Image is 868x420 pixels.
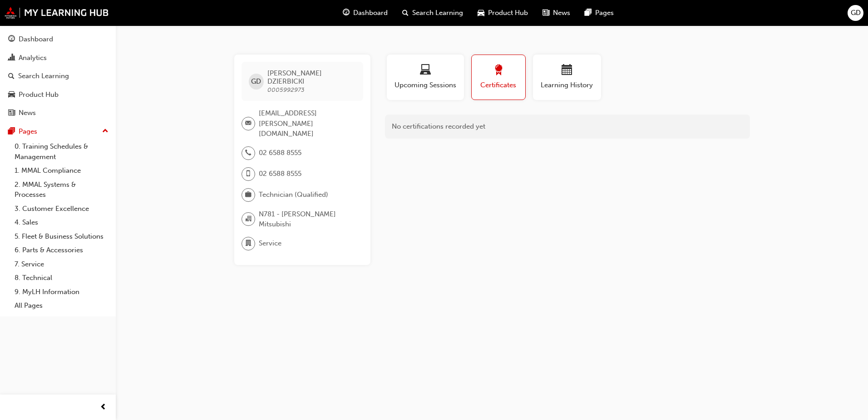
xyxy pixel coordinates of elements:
div: Analytics [19,53,47,63]
span: briefcase-icon [245,189,252,201]
div: Product Hub [19,90,59,100]
span: calendar-icon [562,65,572,77]
span: phone-icon [245,147,252,159]
a: 1. MMAL Compliance [11,164,112,178]
img: mmal [5,7,109,19]
a: pages-iconPages [577,4,621,22]
a: 7. Service [11,257,112,271]
span: [EMAIL_ADDRESS][PERSON_NAME][DOMAIN_NAME] [259,108,356,139]
span: award-icon [493,65,504,77]
span: news-icon [542,7,549,19]
span: pages-icon [8,128,15,136]
button: Upcoming Sessions [387,55,464,100]
span: guage-icon [8,35,15,44]
button: DashboardAnalyticsSearch LearningProduct HubNews [4,29,112,123]
span: N781 - [PERSON_NAME] Mitsubishi [259,209,356,230]
span: car-icon [478,7,484,19]
span: Learning History [540,80,594,90]
span: Search Learning [412,8,463,18]
a: guage-iconDashboard [335,4,395,22]
span: Certificates [478,80,518,90]
span: chart-icon [8,54,15,62]
span: 0005992973 [267,86,305,94]
button: GD [848,5,863,21]
span: 02 6588 8555 [259,169,301,179]
button: Certificates [471,55,526,100]
a: Analytics [4,50,112,66]
a: 2. MMAL Systems & Processes [11,178,112,202]
a: 0. Training Schedules & Management [11,140,112,164]
a: 4. Sales [11,215,112,230]
span: laptop-icon [420,65,431,77]
span: 02 6588 8555 [259,148,301,158]
span: News [553,8,570,18]
a: News [4,105,112,121]
span: Service [259,238,281,249]
button: Pages [4,123,112,140]
span: news-icon [8,109,15,117]
span: GD [851,8,861,18]
a: All Pages [11,299,112,313]
a: Dashboard [4,31,112,48]
span: mobile-icon [245,168,252,180]
span: car-icon [8,91,15,99]
span: department-icon [245,238,252,250]
span: prev-icon [100,402,107,413]
a: 6. Parts & Accessories [11,243,112,257]
span: Pages [595,8,614,18]
span: Dashboard [353,8,388,18]
a: 9. MyLH Information [11,285,112,299]
span: up-icon [102,125,108,137]
span: [PERSON_NAME] DZIERBICKI [267,69,356,85]
a: news-iconNews [535,4,577,22]
a: 3. Customer Excellence [11,202,112,216]
span: email-icon [245,118,252,130]
a: 5. Fleet & Business Solutions [11,230,112,244]
span: Product Hub [488,8,528,18]
span: organisation-icon [245,213,252,225]
a: car-iconProduct Hub [470,4,535,22]
span: search-icon [402,7,409,19]
a: search-iconSearch Learning [395,4,470,22]
span: GD [251,76,261,87]
div: Dashboard [19,34,53,45]
div: Pages [19,126,37,137]
span: guage-icon [343,7,350,19]
button: Learning History [533,55,601,100]
div: News [19,108,36,118]
a: 8. Technical [11,271,112,285]
a: Product Hub [4,86,112,103]
span: Technician (Qualified) [259,190,328,200]
span: pages-icon [585,7,592,19]
span: Upcoming Sessions [394,80,457,90]
div: Search Learning [18,71,69,81]
span: search-icon [8,72,15,80]
a: Search Learning [4,68,112,85]
div: No certifications recorded yet [385,115,750,139]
